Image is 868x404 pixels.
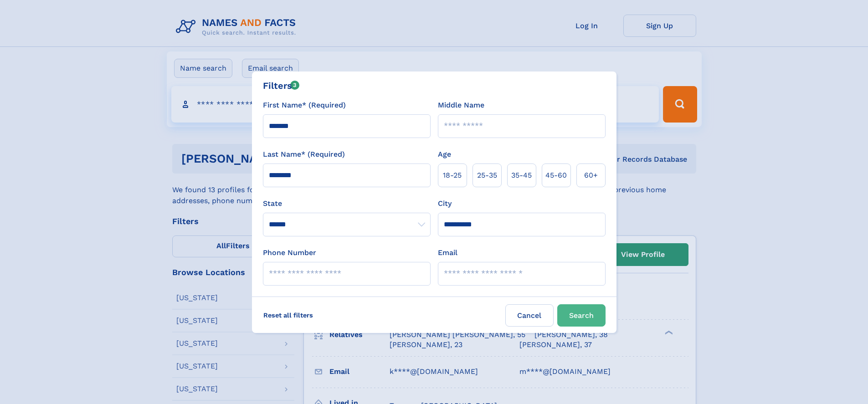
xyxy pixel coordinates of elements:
[443,170,462,181] span: 18‑25
[263,247,316,258] label: Phone Number
[263,79,300,92] div: Filters
[545,170,567,181] span: 45‑60
[557,304,606,327] button: Search
[511,170,532,181] span: 35‑45
[438,100,484,111] label: Middle Name
[505,304,554,327] label: Cancel
[477,170,497,181] span: 25‑35
[257,304,319,326] label: Reset all filters
[584,170,598,181] span: 60+
[438,198,452,209] label: City
[263,100,346,111] label: First Name* (Required)
[438,149,451,160] label: Age
[263,149,345,160] label: Last Name* (Required)
[438,247,457,258] label: Email
[263,198,431,209] label: State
